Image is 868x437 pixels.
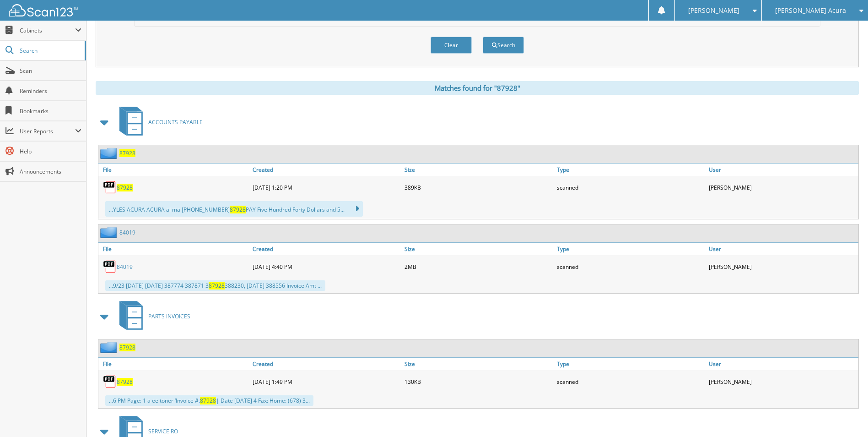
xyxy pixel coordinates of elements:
span: 87928 [230,206,246,213]
div: scanned [555,372,706,391]
a: PARTS INVOICES [114,298,190,334]
div: [PERSON_NAME] [706,257,858,276]
span: Search [20,47,80,55]
a: Created [250,164,402,176]
div: 389KB [402,178,554,197]
span: 87928 [209,282,225,290]
div: scanned [555,257,706,276]
div: ...YLES ACURA ACURA al ma [PHONE_NUMBER] PAY Five Hundred Forty Dollars and 5... [105,201,363,217]
span: Help [20,147,81,155]
span: 87928 [200,397,216,404]
img: PDF.png [103,260,117,273]
a: Size [402,358,554,370]
img: PDF.png [103,180,117,194]
span: ACCOUNTS PAYABLE [148,118,203,126]
span: Reminders [20,87,81,95]
a: Type [555,358,706,370]
img: folder2.png [100,147,119,159]
a: 87928 [119,344,135,351]
div: scanned [555,178,706,197]
span: Bookmarks [20,107,81,115]
a: File [98,358,250,370]
img: scan123-logo-white.svg [9,4,78,16]
a: File [98,243,250,255]
a: User [706,164,858,176]
iframe: Chat Widget [822,393,868,437]
div: 2MB [402,257,554,276]
img: PDF.png [103,375,117,388]
span: [PERSON_NAME] Acura [775,8,846,13]
div: [DATE] 4:40 PM [250,257,402,276]
a: User [706,243,858,255]
span: Announcements [20,168,81,175]
div: [PERSON_NAME] [706,372,858,391]
a: Created [250,243,402,255]
a: Created [250,358,402,370]
div: Matches found for "87928" [96,81,859,95]
a: ACCOUNTS PAYABLE [114,104,203,140]
span: [PERSON_NAME] [688,8,739,13]
a: 87928 [117,184,133,191]
a: Size [402,243,554,255]
span: SERVICE RO [148,427,178,435]
button: Clear [431,37,472,54]
a: Type [555,243,706,255]
div: [PERSON_NAME] [706,178,858,197]
span: Cabinets [20,27,75,34]
div: [DATE] 1:49 PM [250,372,402,391]
span: PARTS INVOICES [148,312,190,320]
span: Scan [20,67,81,75]
a: 84019 [119,229,135,236]
img: folder2.png [100,342,119,353]
button: Search [483,37,524,54]
div: [DATE] 1:20 PM [250,178,402,197]
a: File [98,164,250,176]
img: folder2.png [100,227,119,238]
a: 87928 [117,378,133,386]
div: ...6 PM Page: 1 a ee toner ‘Invoice #. | Date [DATE] 4 Fax: Home: (678) 3... [105,395,313,406]
span: User Reports [20,127,75,135]
div: 130KB [402,372,554,391]
a: 84019 [117,263,133,271]
a: 87928 [119,149,135,157]
div: ...9/23 [DATE] [DATE] 387774 387871 3 388230, [DATE] 388556 Invoice Amt ... [105,280,325,291]
a: User [706,358,858,370]
a: Size [402,164,554,176]
a: Type [555,164,706,176]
